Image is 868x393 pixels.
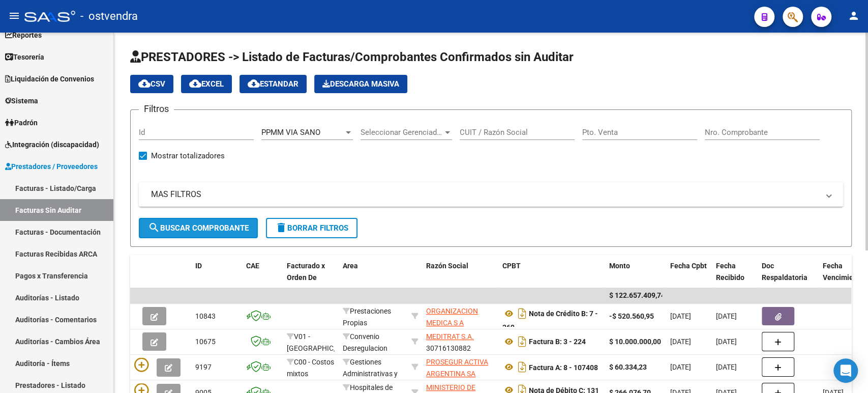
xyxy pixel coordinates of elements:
span: Fecha Recibido [716,262,744,282]
mat-expansion-panel-header: MAS FILTROS [139,182,843,207]
span: Seleccionar Gerenciador [361,128,443,137]
datatable-header-cell: Area [339,255,407,300]
span: MEDITRAT S.A. [426,332,474,341]
mat-icon: cloud_download [138,77,151,90]
strong: $ 10.000.000,00 [609,338,661,346]
span: Borrar Filtros [275,223,348,233]
span: $ 122.657.409,74 [609,291,665,299]
span: 9197 [195,363,212,371]
span: Facturado x Orden De [287,262,325,282]
span: Fecha Vencimiento [823,262,864,282]
datatable-header-cell: ID [191,255,242,300]
button: Descarga Masiva [314,75,407,93]
span: CPBT [502,262,521,270]
span: Liquidación de Convenios [5,73,94,85]
div: 30709776564 [426,356,494,378]
button: Buscar Comprobante [139,218,258,238]
span: Monto [609,262,630,270]
strong: Factura B: 3 - 224 [529,338,586,346]
i: Descargar documento [516,359,529,375]
mat-icon: search [148,221,160,234]
mat-icon: cloud_download [248,77,260,90]
span: Descarga Masiva [322,79,399,89]
datatable-header-cell: Doc Respaldatoria [758,255,819,300]
div: 33694503859 [426,305,494,327]
span: ORGANIZACION MEDICA S A [426,307,478,327]
span: Sistema [5,95,38,106]
span: Gestiones Administrativas y Otros [343,358,398,389]
span: Doc Respaldatoria [762,262,807,282]
span: Tesorería [5,51,44,63]
span: CSV [138,79,165,89]
span: Estandar [248,79,298,89]
strong: Nota de Crédito B: 7 - 269 [502,310,598,331]
datatable-header-cell: CPBT [498,255,605,300]
span: Razón Social [426,262,468,270]
span: Prestaciones Propias [343,307,391,327]
i: Descargar documento [516,305,529,322]
span: PPMM VIA SANO [261,128,320,137]
span: C00 - Costos mixtos [287,358,334,378]
strong: -$ 520.560,95 [609,312,654,320]
span: ID [195,262,202,270]
i: Descargar documento [516,333,529,350]
span: [DATE] [670,363,691,371]
span: Buscar Comprobante [148,223,249,233]
span: 10843 [195,312,216,320]
button: Estandar [240,75,307,93]
mat-icon: delete [275,221,287,234]
span: Integración (discapacidad) [5,139,99,150]
datatable-header-cell: CAE [242,255,283,300]
mat-icon: person [848,10,860,22]
button: CSV [130,75,173,93]
span: Mostrar totalizadores [151,150,225,162]
span: 10675 [195,338,216,346]
span: Reportes [5,30,42,41]
app-download-masive: Descarga masiva de comprobantes (adjuntos) [314,75,407,93]
mat-icon: cloud_download [189,77,201,90]
button: Borrar Filtros [266,218,357,238]
datatable-header-cell: Fecha Vencimiento [819,255,864,300]
h3: Filtros [139,102,174,116]
strong: Factura A: 8 - 107408 [529,363,598,371]
span: Prestadores / Proveedores [5,161,98,172]
span: PRESTADORES -> Listado de Facturas/Comprobantes Confirmados sin Auditar [130,50,574,64]
datatable-header-cell: Razón Social [422,255,498,300]
span: - ostvendra [80,5,138,27]
mat-panel-title: MAS FILTROS [151,189,819,200]
button: EXCEL [181,75,232,93]
strong: $ 60.334,23 [609,363,647,371]
div: Open Intercom Messenger [833,358,858,383]
span: Padrón [5,117,38,128]
span: [DATE] [670,338,691,346]
div: 30716130882 [426,331,494,352]
span: Area [343,262,358,270]
span: CAE [246,262,259,270]
span: Convenio Desregulacion [343,332,387,352]
span: [DATE] [716,312,737,320]
datatable-header-cell: Facturado x Orden De [283,255,339,300]
mat-icon: menu [8,10,20,22]
span: [DATE] [716,363,737,371]
datatable-header-cell: Monto [605,255,666,300]
span: EXCEL [189,79,224,89]
span: PROSEGUR ACTIVA ARGENTINA SA [426,358,488,378]
span: [DATE] [716,338,737,346]
datatable-header-cell: Fecha Cpbt [666,255,712,300]
datatable-header-cell: Fecha Recibido [712,255,758,300]
span: Fecha Cpbt [670,262,707,270]
span: [DATE] [670,312,691,320]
